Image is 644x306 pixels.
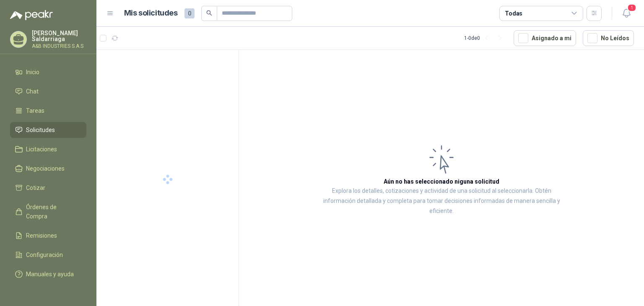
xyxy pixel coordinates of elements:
[10,10,53,20] img: Logo peakr
[26,250,63,259] span: Configuración
[32,44,86,49] p: A&B INDUSTRIES S.A.S
[10,161,86,176] a: Negociaciones
[32,30,86,42] p: [PERSON_NAME] Saldarriaga
[10,103,86,119] a: Tareas
[124,7,178,19] h1: Mis solicitudes
[10,141,86,157] a: Licitaciones
[26,164,65,173] span: Negociaciones
[206,10,212,16] span: search
[10,199,86,224] a: Órdenes de Compra
[10,180,86,196] a: Cotizar
[26,270,74,279] span: Manuales y ayuda
[26,145,57,154] span: Licitaciones
[619,6,634,21] button: 1
[464,31,507,45] div: 1 - 0 de 0
[10,64,86,80] a: Inicio
[323,186,560,216] p: Explora los detalles, cotizaciones y actividad de una solicitud al seleccionarla. Obtén informaci...
[26,202,78,221] span: Órdenes de Compra
[184,8,195,18] span: 0
[26,183,45,192] span: Cotizar
[26,87,39,96] span: Chat
[10,228,86,244] a: Remisiones
[514,30,576,46] button: Asignado a mi
[10,83,86,99] a: Chat
[26,106,44,115] span: Tareas
[26,67,39,77] span: Inicio
[10,266,86,282] a: Manuales y ayuda
[627,4,636,12] span: 1
[583,30,634,46] button: No Leídos
[505,9,522,18] div: Todas
[384,177,499,186] h3: Aún no has seleccionado niguna solicitud
[10,247,86,263] a: Configuración
[26,125,55,135] span: Solicitudes
[26,231,57,240] span: Remisiones
[10,122,86,138] a: Solicitudes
